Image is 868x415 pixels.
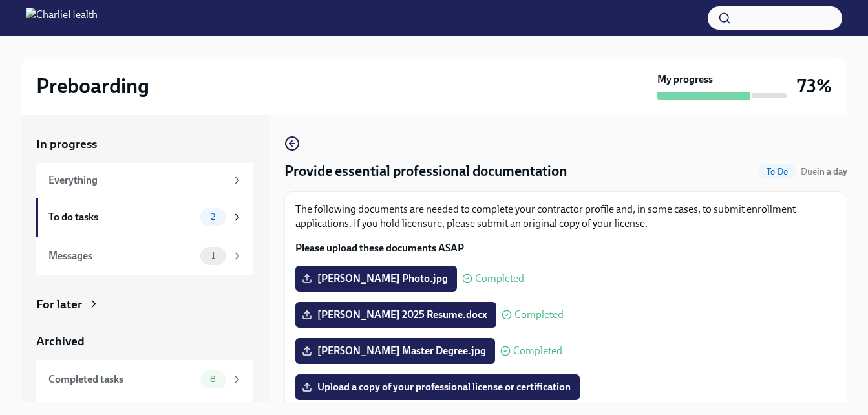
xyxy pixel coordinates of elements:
div: For later [36,296,82,313]
span: 2 [203,212,223,222]
a: Everything [36,163,253,198]
strong: in a day [817,166,847,177]
span: [PERSON_NAME] Photo.jpg [304,272,448,285]
span: To Do [759,167,796,176]
span: October 16th, 2025 09:00 [801,165,847,178]
a: For later [36,296,253,313]
span: Due [801,166,847,177]
span: [PERSON_NAME] 2025 Resume.docx [304,308,487,321]
p: The following documents are needed to complete your contractor profile and, in some cases, to sub... [295,202,836,231]
h3: 73% [797,74,832,98]
h4: Provide essential professional documentation [284,162,567,181]
strong: Please upload these documents ASAP [295,242,464,254]
span: Upload a copy of your professional license or certification [304,381,571,394]
label: [PERSON_NAME] 2025 Resume.docx [295,302,496,328]
label: [PERSON_NAME] Master Degree.jpg [295,338,495,364]
div: To do tasks [48,210,195,224]
strong: My progress [657,72,713,87]
div: Everything [48,173,226,187]
span: 1 [204,251,223,261]
a: Completed tasks8 [36,360,253,399]
a: Archived [36,333,253,350]
h2: Preboarding [36,73,149,99]
a: To do tasks2 [36,198,253,237]
div: Completed tasks [48,372,195,387]
a: In progress [36,136,253,153]
span: Completed [475,273,524,284]
span: Completed [514,310,564,320]
span: 8 [202,374,224,384]
span: Completed [513,346,562,356]
a: Messages1 [36,237,253,275]
span: [PERSON_NAME] Master Degree.jpg [304,345,486,357]
label: Upload a copy of your professional license or certification [295,374,580,400]
div: Messages [48,249,195,263]
label: [PERSON_NAME] Photo.jpg [295,266,457,292]
img: CharlieHealth [26,8,98,28]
